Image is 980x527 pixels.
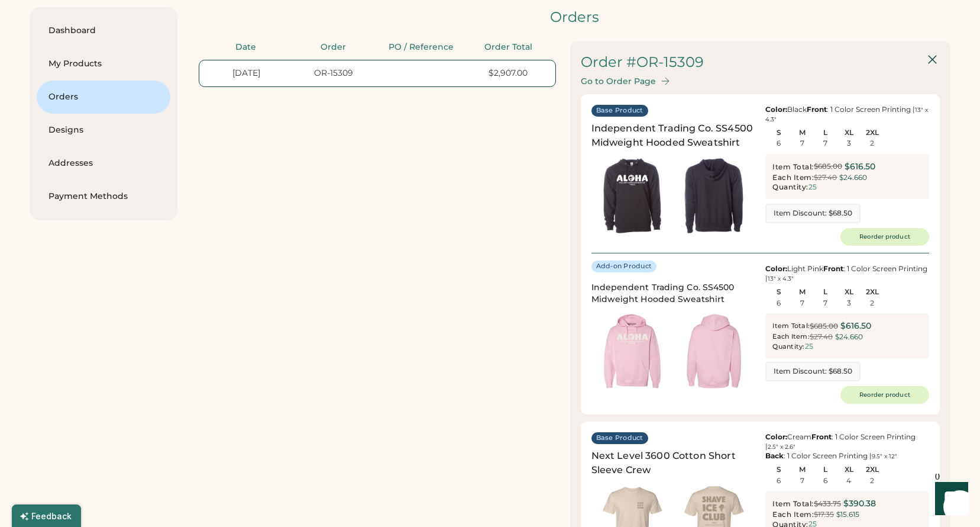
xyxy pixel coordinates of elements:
[810,332,833,341] s: $27.40
[772,510,814,519] div: Each Item:
[861,128,883,137] div: 2XL
[591,121,755,150] div: Independent Trading Co. SS4500 Midweight Hooded Sweatshirt
[768,443,795,451] font: 2.5" x 2.6"
[814,499,841,508] s: $433.75
[48,25,159,37] div: Dashboard
[847,299,851,307] div: 3
[800,299,804,307] div: 7
[772,322,810,331] div: Item Total:
[924,474,975,525] iframe: Front Chat
[765,105,929,124] div: Black : 1 Color Screen Printing |
[768,288,790,296] div: S
[591,155,673,236] img: generate-image
[840,320,871,332] div: $616.50
[838,465,860,474] div: XL
[765,264,929,283] div: Light Pink : 1 Color Screen Printing |
[765,432,787,441] strong: Color:
[814,128,836,137] div: L
[861,465,883,474] div: 2XL
[768,465,790,474] div: S
[814,173,837,182] s: $27.40
[293,68,373,79] div: OR-15309
[843,498,876,510] div: $390.38
[293,41,374,53] div: Order
[772,499,814,509] div: Item Total:
[777,477,781,485] div: 6
[847,139,851,147] div: 3
[768,275,794,282] font: 13" x 4.3"
[48,58,159,70] div: My Products
[48,124,159,136] div: Designs
[791,128,813,137] div: M
[823,139,827,147] div: 7
[861,288,883,296] div: 2XL
[870,299,874,307] div: 2
[596,262,652,271] div: Add-on Product
[596,433,643,443] div: Base Product
[838,288,860,296] div: XL
[814,162,842,171] s: $685.00
[468,41,549,53] div: Order Total
[591,449,755,477] div: Next Level 3600 Cotton Short Sleeve Crew
[381,41,461,53] div: PO / Reference
[777,139,781,147] div: 6
[791,288,813,296] div: M
[774,367,852,377] div: Item Discount: $68.50
[772,162,814,172] div: Item Total:
[468,68,548,79] div: $2,907.00
[765,105,787,114] strong: Color:
[48,91,159,103] div: Orders
[845,161,875,173] div: $616.50
[870,139,874,147] div: 2
[765,432,929,461] div: Cream : 1 Color Screen Printing | : 1 Color Screen Printing |
[811,432,832,441] strong: Front
[823,299,827,307] div: 7
[838,128,860,137] div: XL
[800,139,804,147] div: 7
[839,173,867,183] div: $24.660
[840,386,929,404] button: Reorder product
[772,332,810,342] div: Each Item:
[810,322,838,330] s: $685.00
[872,452,897,460] font: 9.5" x 12"
[774,208,852,218] div: Item Discount: $68.50
[206,68,286,79] div: [DATE]
[791,465,813,474] div: M
[814,465,836,474] div: L
[807,105,827,114] strong: Front
[48,191,159,203] div: Payment Methods
[768,128,790,137] div: S
[673,310,755,392] img: generate-image
[777,299,781,307] div: 6
[836,510,859,520] div: $15.615
[814,510,834,519] s: $17.35
[765,264,787,273] strong: Color:
[765,451,784,460] strong: Back
[808,183,817,191] div: 25
[591,282,755,306] div: Independent Trading Co. SS4500 Midweight Hooded Sweatshirt
[800,477,804,485] div: 7
[206,41,286,53] div: Date
[581,52,704,72] div: Order #OR-15309
[199,7,950,27] div: Orders
[591,310,673,392] img: generate-image
[596,106,643,115] div: Base Product
[823,477,827,485] div: 6
[772,342,804,352] div: Quantity:
[673,155,755,236] img: generate-image
[835,332,863,342] div: $24.660
[840,228,929,246] button: Reorder product
[814,288,836,296] div: L
[772,173,814,182] div: Each Item:
[846,477,851,485] div: 4
[48,158,159,169] div: Addresses
[581,76,656,86] div: Go to Order Page
[870,477,874,485] div: 2
[823,264,843,273] strong: Front
[772,182,808,192] div: Quantity:
[805,342,813,351] div: 25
